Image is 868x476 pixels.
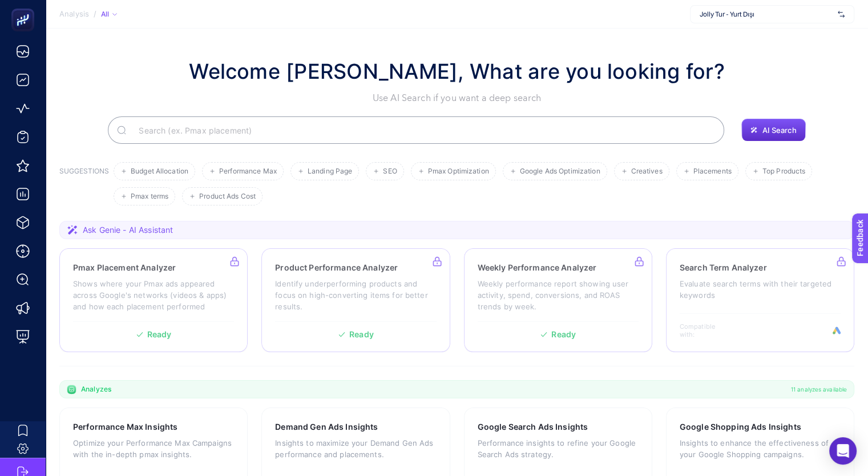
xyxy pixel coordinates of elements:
span: Top Products [762,167,805,176]
span: SEO [383,167,397,176]
span: Jolly Tur - Yurt Dışı [700,10,833,19]
span: Analyzes [81,385,111,394]
img: svg%3e [838,9,845,20]
span: Ask Genie - AI Assistant [83,224,173,236]
span: Feedback [7,3,43,13]
span: AI Search [762,126,796,135]
h1: Welcome [PERSON_NAME], What are you looking for? [189,56,725,87]
span: Analysis [59,10,89,19]
span: Creatives [631,167,663,176]
input: Search [130,114,715,146]
h3: Google Search Ads Insights [478,421,588,433]
h3: SUGGESTIONS [59,167,109,205]
button: AI Search [741,119,805,142]
span: Google Ads Optimization [520,167,600,176]
h3: Google Shopping Ads Insights [680,421,801,433]
h3: Demand Gen Ads Insights [275,421,378,433]
p: Performance insights to refine your Google Search Ads strategy. [478,437,639,460]
div: Open Intercom Messenger [829,437,857,465]
span: Pmax terms [131,192,168,201]
h3: Performance Max Insights [73,421,177,433]
p: Insights to enhance the effectiveness of your Google Shopping campaigns. [680,437,841,460]
div: All [101,10,117,19]
span: / [94,9,96,18]
span: Budget Allocation [131,167,188,176]
p: Optimize your Performance Max Campaigns with the in-depth pmax insights. [73,437,234,460]
a: Search Term AnalyzerEvaluate search terms with their targeted keywordsCompatible with: [666,248,854,352]
span: Landing Page [308,167,352,176]
span: Placements [693,167,732,176]
span: Product Ads Cost [199,192,256,201]
span: 11 analyzes available [791,385,847,394]
p: Insights to maximize your Demand Gen Ads performance and placements. [275,437,436,460]
p: Use AI Search if you want a deep search [189,91,725,105]
span: Performance Max [219,167,277,176]
a: Pmax Placement AnalyzerShows where your Pmax ads appeared across Google's networks (videos & apps... [59,248,248,352]
a: Product Performance AnalyzerIdentify underperforming products and focus on high-converting items ... [261,248,450,352]
a: Weekly Performance AnalyzerWeekly performance report showing user activity, spend, conversions, a... [464,248,652,352]
span: Pmax Optimization [428,167,489,176]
